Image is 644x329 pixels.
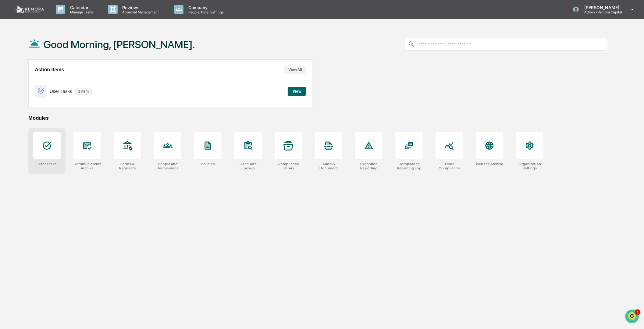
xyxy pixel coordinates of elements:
[50,89,72,94] p: User Tasks
[12,100,17,104] img: 1746055101610-c473b297-6a78-478c-a979-82029cc54cd1
[27,47,100,53] div: Start new chat
[579,10,622,14] p: Admin • Remora Capital
[6,68,41,73] div: Past conversations
[355,162,382,170] div: Exception Reporting
[315,162,342,170] div: Audit & Document Logs
[154,162,181,170] div: People and Permissions
[4,122,42,133] a: 🖐️Preclearance
[234,162,262,170] div: User Data Lookup
[51,83,53,88] span: •
[284,66,306,74] button: View All
[118,10,162,14] p: Approval Management
[183,10,227,14] p: People, Data, Settings
[35,67,64,73] h2: Action Items
[13,47,24,58] img: 8933085812038_c878075ebb4cc5468115_72.jpg
[65,5,96,10] p: Calendar
[50,125,76,131] span: Attestations
[118,5,162,10] p: Reviews
[15,6,44,13] img: logo
[42,122,78,133] a: 🗄️Attestations
[114,162,141,170] div: Forms & Requests
[4,134,41,145] a: 🔎Data Lookup
[19,83,49,88] span: [PERSON_NAME]
[6,47,17,58] img: 1746055101610-c473b297-6a78-478c-a979-82029cc54cd1
[516,162,543,170] div: Organization Settings
[6,94,16,103] img: Jack Rasmussen
[51,99,53,104] span: •
[61,151,74,156] span: Pylon
[44,38,195,51] h1: Good Morning, [PERSON_NAME].
[54,99,66,104] span: [DATE]
[288,87,306,96] button: View
[37,162,57,166] div: User Tasks
[6,77,16,87] img: Jack Rasmussen
[201,162,215,166] div: Policies
[43,151,74,156] a: Powered byPylon
[12,83,17,88] img: 1746055101610-c473b297-6a78-478c-a979-82029cc54cd1
[12,125,39,131] span: Preclearance
[104,48,111,56] button: Start new chat
[288,88,306,94] a: View
[579,5,622,10] p: [PERSON_NAME]
[54,83,66,88] span: [DATE]
[65,10,96,14] p: Manage Tasks
[44,125,49,130] div: 🗄️
[28,115,608,121] div: Modules
[6,125,11,130] div: 🖐️
[624,309,641,325] iframe: Open customer support
[73,162,101,170] div: Communications Archive
[94,66,111,74] button: See all
[436,162,463,170] div: Trade Compliance
[75,88,92,95] p: 1 item
[183,5,227,10] p: Company
[275,162,302,170] div: Compliance Library
[27,53,84,58] div: We're available if you need us!
[19,99,49,104] span: [PERSON_NAME]
[6,137,11,142] div: 🔎
[395,162,423,170] div: Compliance Reporting Log
[476,162,503,166] div: Website Archive
[6,13,111,23] p: How can we help?
[12,136,38,142] span: Data Lookup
